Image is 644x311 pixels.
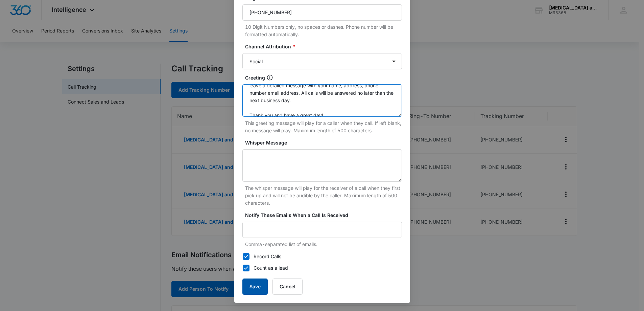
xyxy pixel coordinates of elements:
p: 10 Digit Numbers only, no spaces or dashes. Phone number will be formatted automatically. [245,23,402,38]
textarea: Thank you for contacting [MEDICAL_DATA] and Son of [GEOGRAPHIC_DATA]. We are sorry we cannot take... [242,84,402,117]
p: The whisper message will play for the receiver of a call when they first pick up and will not be ... [245,184,402,207]
label: Record Calls [242,253,402,260]
label: Notify These Emails When a Call Is Received [245,212,405,219]
label: Count as a lead [242,264,402,272]
label: Whisper Message [245,139,405,147]
p: Greeting [245,74,265,82]
p: This greeting message will play for a caller when they call. If left blank, no message will play.... [245,119,402,134]
label: Channel Attribution [245,43,405,50]
p: Comma-separated list of emails. [245,241,402,248]
button: Save [242,279,268,295]
button: Cancel [272,279,303,295]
